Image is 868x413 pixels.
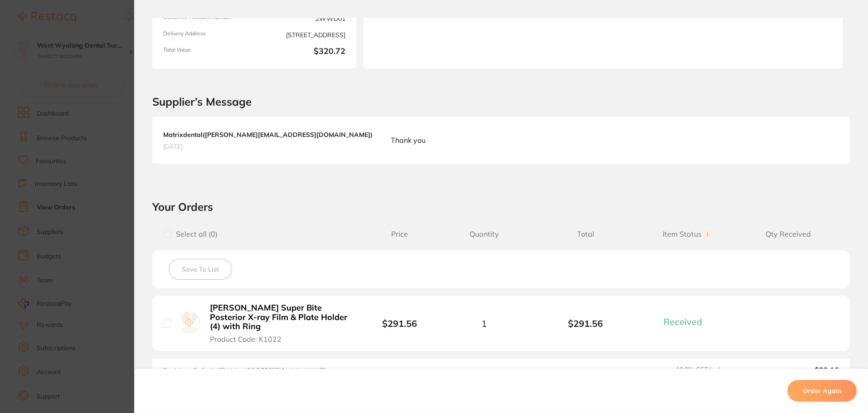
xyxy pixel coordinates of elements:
button: [PERSON_NAME] Super Bite Posterior X-ray Film & Plate Holder (4) with Ring Product Code: K1022 [207,303,353,344]
span: Customer Account Number [163,14,251,23]
button: Received [661,316,713,327]
span: [DATE] [163,142,373,151]
span: Quantity [433,230,535,238]
span: Price [366,230,433,238]
span: 10.0 % GST Incl. [676,366,754,374]
span: Total Value [163,47,251,58]
span: Item Status [636,230,738,238]
span: Recipient: Default ( [EMAIL_ADDRESS][DOMAIN_NAME] ) [163,366,327,374]
h2: Your Orders [152,200,850,214]
span: Select all ( 0 ) [171,230,218,238]
p: Thank you [391,135,426,145]
b: $291.56 [535,318,636,329]
span: 1 [481,318,487,329]
b: [PERSON_NAME] Super Bite Posterior X-ray Film & Plate Holder (4) with Ring [210,303,350,331]
span: Total [535,230,636,238]
span: Product Code: K1022 [210,335,281,343]
img: Kerr Hawe Super Bite Posterior X-ray Film & Plate Holder (4) with Ring [178,311,200,334]
span: [STREET_ADDRESS] [258,30,345,39]
button: Order Again [787,380,857,402]
output: $29.16 [761,366,839,374]
b: $320.72 [258,47,345,58]
span: 2WWD01 [258,14,345,23]
span: Received [664,316,702,327]
h2: Supplier’s Message [152,96,850,108]
b: $291.56 [382,318,417,329]
button: Save To List [169,259,232,280]
span: Qty Received [737,230,839,238]
b: Matrixdental ( [PERSON_NAME][EMAIL_ADDRESS][DOMAIN_NAME] ) [163,131,373,139]
span: Delivery Address [163,30,251,39]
